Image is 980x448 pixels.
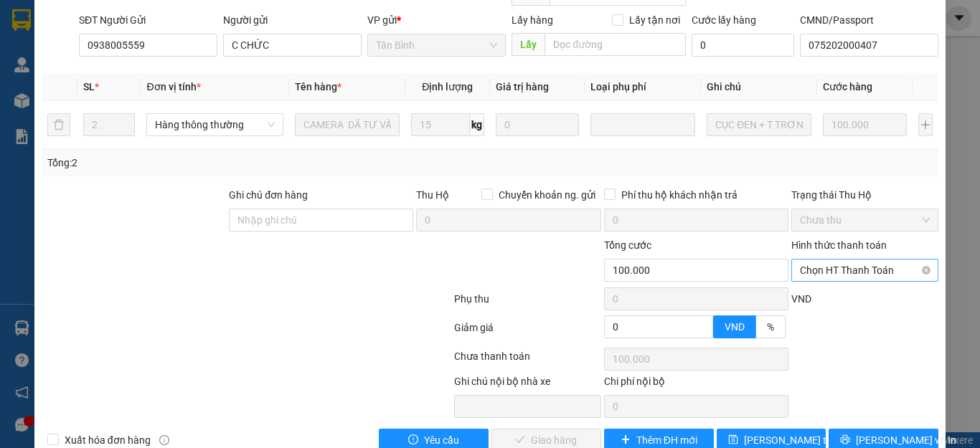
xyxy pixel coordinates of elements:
label: Ghi chú đơn hàng [229,189,308,201]
button: delete [47,113,70,136]
span: ĐT:0931 608 606 [6,82,57,89]
input: 0 [823,113,907,136]
span: Lấy [512,33,545,56]
span: Giá trị hàng [496,81,549,92]
img: logo [6,9,42,45]
span: Đơn vị tính [146,81,200,92]
input: Cước lấy hàng [692,34,794,57]
span: exclamation-circle [408,434,418,446]
span: Chọn HT Thanh Toán [800,259,930,281]
span: Chưa thu [800,209,930,231]
span: ĐT: 0935 882 082 [109,82,162,89]
label: Hình thức thanh toán [791,239,887,251]
span: Tổng cước [604,239,651,251]
span: Yêu cầu [424,432,459,448]
th: Loại phụ phí [585,73,701,101]
span: [PERSON_NAME] và In [856,432,956,448]
span: Lấy tận nơi [623,12,686,28]
span: ĐC: QL14, Chợ Đạt Lý [6,70,76,77]
span: printer [840,434,850,446]
div: Ghi chú nội bộ nhà xe [454,373,601,395]
span: Lấy hàng [512,14,553,26]
span: VND [725,321,745,333]
span: Tên hàng [295,81,341,92]
div: VP gửi [367,12,506,28]
div: Phụ thu [453,291,603,316]
span: Phí thu hộ khách nhận trả [616,187,743,203]
span: % [767,321,774,333]
input: VD: Bàn, Ghế [295,113,400,136]
span: VND [791,293,811,305]
input: Dọc đường [545,33,686,56]
span: Xuất hóa đơn hàng [59,432,156,448]
div: Chưa thanh toán [453,348,603,373]
div: Trạng thái Thu Hộ [791,187,938,203]
span: Thu Hộ [416,189,449,201]
span: Hàng thông thường [155,114,274,135]
span: CTY TNHH DLVT TIẾN OANH [53,8,201,22]
span: Thêm ĐH mới [636,432,697,448]
span: close-circle [922,266,930,275]
div: Giảm giá [453,320,603,345]
span: plus [621,434,631,446]
span: info-circle [159,435,169,445]
span: Chuyển khoản ng. gửi [493,187,601,203]
span: ĐC: 266 Đồng Đen, P10, Q TB [109,70,203,77]
span: ---------------------------------------------- [31,94,184,105]
input: Ghi Chú [707,113,811,136]
th: Ghi chú [701,73,817,101]
input: Ghi chú đơn hàng [229,209,413,232]
span: kg [470,113,484,136]
div: Tổng: 2 [47,155,380,171]
div: Người gửi [223,12,362,28]
div: Chi phí nội bộ [604,373,788,395]
span: VP Gửi: [PERSON_NAME] [6,55,88,62]
label: Cước lấy hàng [692,14,756,26]
div: SĐT Người Gửi [79,12,217,28]
span: Định lượng [422,81,473,92]
span: SL [83,81,95,92]
strong: 1900 633 614 [96,35,158,46]
span: [PERSON_NAME] thay đổi [744,432,859,448]
span: save [728,434,738,446]
span: VP Nhận: [GEOGRAPHIC_DATA] [109,52,181,66]
button: plus [918,113,933,136]
span: Tân Bình [376,34,497,56]
span: Cước hàng [823,81,872,92]
div: CMND/Passport [800,12,938,28]
input: 0 [496,113,580,136]
strong: NHẬN HÀNG NHANH - GIAO TỐC HÀNH [56,24,199,33]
